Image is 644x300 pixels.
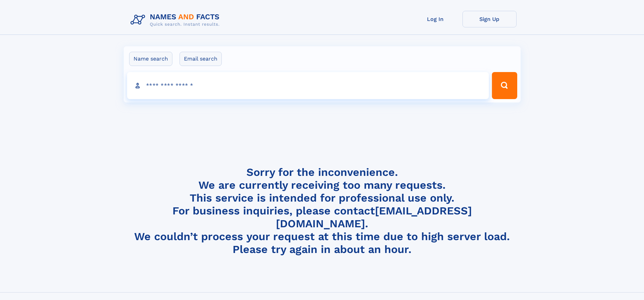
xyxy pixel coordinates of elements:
[127,72,489,99] input: search input
[408,11,462,27] a: Log In
[129,52,172,66] label: Name search
[128,166,517,256] h4: Sorry for the inconvenience. We are currently receiving too many requests. This service is intend...
[180,52,222,66] label: Email search
[276,204,472,230] a: [EMAIL_ADDRESS][DOMAIN_NAME]
[462,11,517,27] a: Sign Up
[492,72,517,99] button: Search Button
[128,11,225,29] img: Logo Names and Facts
